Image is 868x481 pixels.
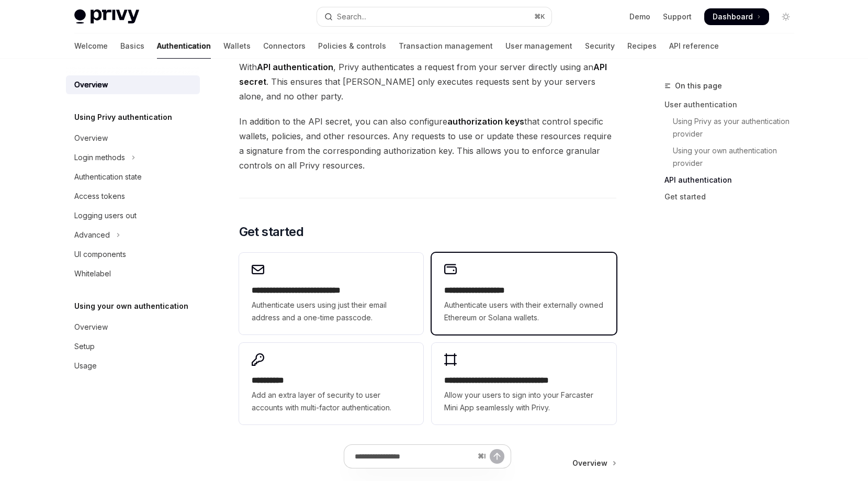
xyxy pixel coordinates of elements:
[66,167,200,186] a: Authentication state
[490,449,504,464] button: Send message
[337,10,366,23] div: Search...
[447,116,524,127] strong: authorization keys
[74,360,97,372] div: Usage
[704,8,769,25] a: Dashboard
[66,226,200,244] button: Toggle Advanced section
[263,33,306,59] a: Connectors
[120,33,144,59] a: Basics
[74,151,125,164] div: Login methods
[318,33,386,59] a: Policies & controls
[66,187,200,206] a: Access tokens
[664,142,803,172] a: Using your own authentication provider
[257,62,333,72] strong: API authentication
[534,13,545,21] span: ⌘ K
[74,190,125,203] div: Access tokens
[66,337,200,356] a: Setup
[317,7,551,26] button: Open search
[663,12,692,22] a: Support
[585,33,615,59] a: Security
[664,188,803,205] a: Get started
[66,356,200,375] a: Usage
[664,113,803,142] a: Using Privy as your authentication provider
[74,132,108,144] div: Overview
[74,340,95,353] div: Setup
[629,12,650,22] a: Demo
[74,171,142,183] div: Authentication state
[74,300,188,312] h5: Using your own authentication
[74,209,137,222] div: Logging users out
[239,60,616,104] span: With , Privy authenticates a request from your server directly using an . This ensures that [PERS...
[66,148,200,167] button: Toggle Login methods section
[432,253,616,334] a: **** **** **** ****Authenticate users with their externally owned Ethereum or Solana wallets.
[252,299,411,324] span: Authenticate users using just their email address and a one-time passcode.
[74,321,108,333] div: Overview
[66,206,200,225] a: Logging users out
[74,111,172,124] h5: Using Privy authentication
[399,33,493,59] a: Transaction management
[239,223,303,240] span: Get started
[664,96,803,113] a: User authentication
[66,75,200,94] a: Overview
[669,33,719,59] a: API reference
[74,9,139,24] img: light logo
[239,343,423,424] a: **** *****Add an extra layer of security to user accounts with multi-factor authentication.
[664,172,803,188] a: API authentication
[444,299,603,324] span: Authenticate users with their externally owned Ethereum or Solana wallets.
[157,33,211,59] a: Authentication
[444,389,603,414] span: Allow your users to sign into your Farcaster Mini App seamlessly with Privy.
[66,318,200,337] a: Overview
[239,114,616,173] span: In addition to the API secret, you can also configure that control specific wallets, policies, an...
[74,267,111,280] div: Whitelabel
[66,264,200,283] a: Whitelabel
[74,79,108,91] div: Overview
[66,245,200,264] a: UI components
[74,248,126,261] div: UI components
[74,229,110,241] div: Advanced
[505,33,572,59] a: User management
[627,33,657,59] a: Recipes
[223,33,251,59] a: Wallets
[252,389,411,414] span: Add an extra layer of security to user accounts with multi-factor authentication.
[355,445,474,468] input: Ask a question...
[777,8,794,25] button: Toggle dark mode
[713,12,753,22] span: Dashboard
[74,33,108,59] a: Welcome
[66,129,200,148] a: Overview
[675,80,722,92] span: On this page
